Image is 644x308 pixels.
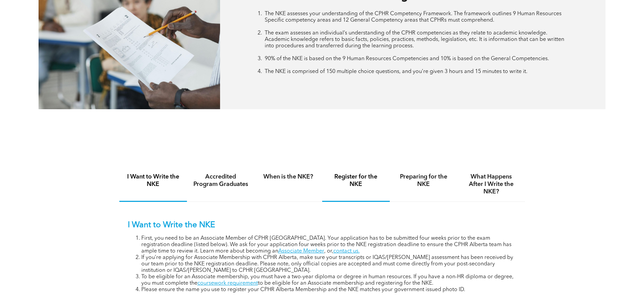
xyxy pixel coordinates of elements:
span: The NKE assesses your understanding of the CPHR Competency Framework. The framework outlines 9 Hu... [265,11,562,23]
span: 90% of the NKE is based on the 9 Human Resources Competencies and 10% is based on the General Com... [265,56,549,62]
p: I Want to Write the NKE [128,220,517,230]
h4: I Want to Write the NKE [125,173,181,188]
a: contact us. [333,248,360,254]
li: First, you need to be an Associate Member of CPHR [GEOGRAPHIC_DATA]. Your application has to be s... [141,235,517,255]
h4: When is the NKE? [261,173,316,181]
span: The NKE is comprised of 150 multiple choice questions, and you’re given 3 hours and 15 minutes to... [265,69,527,74]
h4: What Happens After I Write the NKE? [463,173,519,195]
h4: Accredited Program Graduates [193,173,248,188]
span: The exam assesses an individual’s understanding of the CPHR competencies as they relate to academ... [265,30,564,49]
li: If you’re applying for Associate Membership with CPHR Alberta, make sure your transcripts or IQAS... [141,255,517,274]
a: coursework requirement [197,281,258,286]
h4: Register for the NKE [328,173,384,188]
li: Please ensure the name you use to register your CPHR Alberta Membership and the NKE matches your ... [141,287,517,293]
h4: Preparing for the NKE [396,173,451,188]
li: To be eligible for an Associate membership, you must have a two-year diploma or degree in human r... [141,274,517,287]
a: Associate Member [278,248,324,254]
